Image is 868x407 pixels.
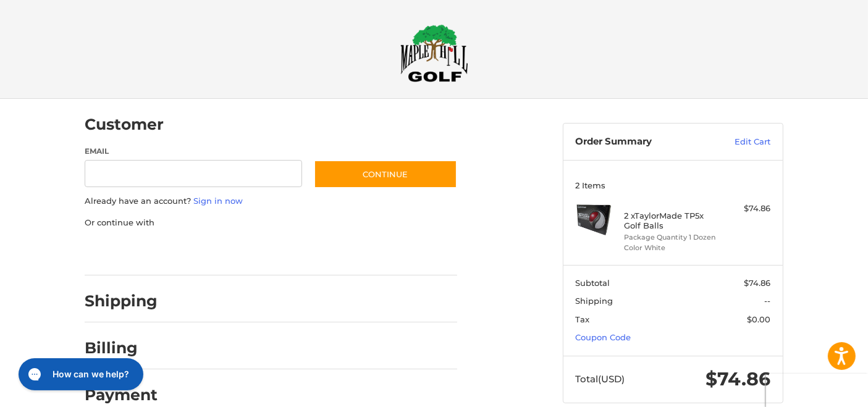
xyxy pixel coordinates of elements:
h2: Customer [85,115,164,134]
iframe: PayPal-venmo [290,241,383,263]
span: Shipping [576,296,613,306]
li: Color White [625,243,719,253]
div: $74.86 [722,203,771,215]
p: Or continue with [85,217,457,229]
li: Package Quantity 1 Dozen [625,232,719,243]
h2: Billing [85,338,157,358]
span: Subtotal [576,278,610,288]
h3: 2 Items [576,180,771,190]
h3: Order Summary [576,136,709,148]
img: Maple Hill Golf [400,24,468,82]
h2: Payment [85,385,158,405]
h4: 2 x TaylorMade TP5x Golf Balls [625,211,719,231]
span: -- [765,296,771,306]
h2: Shipping [85,292,158,311]
span: Tax [576,314,590,324]
iframe: Google Customer Reviews [766,374,868,407]
iframe: PayPal-paypal [81,241,174,263]
span: $74.86 [744,278,771,288]
span: $74.86 [706,367,771,390]
iframe: Gorgias live chat messenger [12,354,147,395]
a: Coupon Code [576,332,631,342]
button: Continue [314,160,457,188]
iframe: PayPal-paylater [185,241,278,263]
p: Already have an account? [85,195,457,208]
a: Sign in now [193,196,243,206]
label: Email [85,146,302,157]
span: $0.00 [748,314,771,324]
a: Edit Cart [709,136,771,148]
span: Total (USD) [576,373,625,385]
